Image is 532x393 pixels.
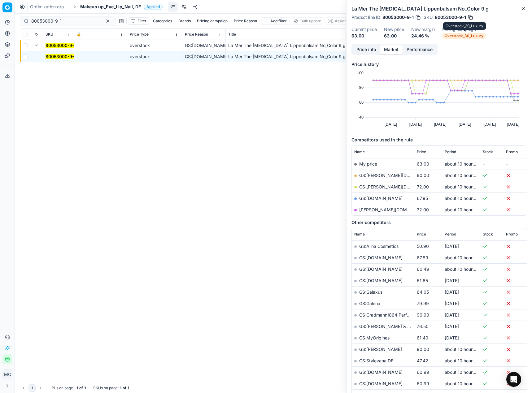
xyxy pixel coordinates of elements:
[359,301,380,306] a: GS:Galeria
[46,42,76,49] button: 80053000-9-1
[354,232,365,237] span: Name
[445,278,459,283] span: [DATE]
[359,115,364,119] text: 40
[123,386,126,391] strong: of
[351,5,527,12] h2: La Mer The [MEDICAL_DATA] Lippenbalsam No_Color 9 g
[445,301,459,306] span: [DATE]
[359,278,403,283] a: GS:[DOMAIN_NAME]
[380,45,403,54] button: Market
[411,33,435,39] dd: 24.46 %
[185,32,208,37] span: Price Reason
[359,335,390,340] a: GS:MyOrigines
[359,347,402,352] a: GS:[PERSON_NAME]
[417,244,429,249] span: 50.90
[424,15,434,19] span: SKU :
[79,386,83,391] strong: of
[33,41,40,49] button: Expand
[459,122,471,127] text: [DATE]
[2,369,12,379] button: MC
[417,381,429,386] span: 60.99
[384,33,404,39] dd: 63.00
[176,17,193,25] button: Brands
[445,358,484,363] span: about 10 hours ago
[445,324,459,329] span: [DATE]
[359,289,382,295] a: GS:Galaxus
[359,85,364,90] text: 80
[351,219,527,226] h5: Other competitors
[483,149,493,154] span: Stock
[231,17,259,25] button: Price Reason
[417,184,429,189] span: 72.00
[445,335,459,340] span: [DATE]
[483,232,493,237] span: Stock
[417,289,429,295] span: 64.05
[382,14,414,20] span: 80053000-9-1
[411,27,435,32] dt: New margin
[28,384,36,392] button: 1
[506,149,518,154] span: Promo
[185,54,223,60] div: GS:[DOMAIN_NAME]
[417,173,429,178] span: 90.00
[351,27,377,32] dt: Current price
[46,32,53,37] span: SKU
[445,196,484,201] span: about 10 hours ago
[80,4,141,10] span: Makeup up_Eye_Lip_Nail, DE
[417,301,429,306] span: 79.99
[359,196,403,201] a: GS:[DOMAIN_NAME]
[359,324,443,329] a: GS:[PERSON_NAME] & [PERSON_NAME]
[442,33,486,39] span: Overstock_30_Luxury
[445,161,484,166] span: about 10 hours ago
[20,384,27,392] button: Go to previous page
[30,4,163,10] nav: breadcrumb
[445,255,484,260] span: about 10 hours ago
[417,255,428,260] span: 67.89
[3,370,12,379] span: MC
[359,184,438,189] a: GS:[PERSON_NAME][DOMAIN_NAME]
[359,100,364,105] text: 60
[194,17,230,25] button: Pricing campaign
[507,122,520,127] text: [DATE]
[445,232,456,237] span: Period
[130,32,149,37] span: Price Type
[185,42,223,49] div: GS:[DOMAIN_NAME]
[506,232,518,237] span: Promo
[228,32,236,37] span: Title
[359,161,377,166] span: My price
[351,137,527,143] h5: Competitors used in the rule
[409,122,422,127] text: [DATE]
[417,196,428,201] span: 67.95
[359,207,431,212] a: [PERSON_NAME][DOMAIN_NAME]
[84,386,86,391] strong: 1
[359,358,393,363] a: GS:Stylevana DE
[354,149,365,154] span: Name
[76,32,81,37] span: 🔒
[150,17,175,25] button: Categories
[359,369,403,375] a: GS:[DOMAIN_NAME]
[417,369,429,375] span: 60.99
[93,386,119,391] span: SKUs on page :
[417,232,426,237] span: Price
[445,173,484,178] span: about 10 hours ago
[37,384,44,392] button: Go to next page
[445,266,484,272] span: about 10 hours ago
[445,381,484,386] span: about 10 hours ago
[351,61,527,67] h5: Price history
[504,158,527,170] td: -
[417,347,429,352] span: 90.00
[46,54,76,59] mark: 80053000-9-1
[359,244,399,249] a: GS:Alina Cosmetics
[385,122,397,127] text: [DATE]
[359,266,403,272] a: GS:[DOMAIN_NAME]
[30,4,70,10] a: Optimization groups
[352,45,380,54] button: Price info
[76,386,78,391] strong: 1
[445,207,484,212] span: about 10 hours ago
[357,71,364,75] text: 100
[435,14,466,20] span: 80053000-9-1
[443,22,486,30] div: Overstock_30_Luxury
[31,18,99,24] input: Search by SKU or title
[480,158,504,170] td: -
[445,149,456,154] span: Period
[46,54,76,60] button: 80053000-9-1
[359,381,403,386] a: GS:[DOMAIN_NAME]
